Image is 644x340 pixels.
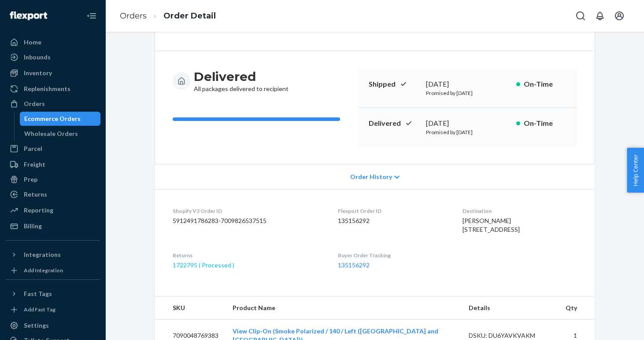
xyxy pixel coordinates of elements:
[194,69,289,93] div: All packages delivered to recipient
[338,216,448,225] dd: 135156292
[10,11,47,20] img: Flexport logo
[24,38,41,47] div: Home
[426,89,509,97] p: Promised by [DATE]
[5,318,100,333] a: Settings
[24,129,78,138] div: Wholesale Orders
[524,118,566,128] p: On-Time
[24,306,56,313] div: Add Fast Tag
[24,69,52,77] div: Inventory
[426,118,509,128] div: [DATE]
[155,296,226,320] th: SKU
[559,296,595,320] th: Qty
[5,50,100,64] a: Inbounds
[20,112,101,126] a: Ecommerce Orders
[24,250,61,259] div: Integrations
[24,144,42,153] div: Parcel
[24,84,70,93] div: Replenishments
[5,172,100,186] a: Prep
[5,187,100,201] a: Returns
[611,7,628,25] button: Open account menu
[120,11,147,21] a: Orders
[194,69,289,84] h3: Delivered
[163,11,216,21] a: Order Detail
[24,289,52,298] div: Fast Tags
[469,331,551,340] div: DSKU: DU6YAVKVAKM
[24,267,63,274] div: Add Integration
[350,172,392,181] span: Order History
[5,248,100,262] button: Integrations
[20,127,101,141] a: Wholesale Orders
[5,304,100,315] a: Add Fast Tag
[5,265,100,276] a: Add Integration
[173,216,324,225] dd: 5912491786283-7009826537515
[369,118,419,128] p: Delivered
[591,7,609,25] button: Open notifications
[83,7,100,25] button: Close Navigation
[173,261,234,269] a: 1722795 ( Processed )
[338,207,448,215] dt: Flexport Order ID
[5,97,100,111] a: Orders
[463,207,577,215] dt: Destination
[24,206,53,215] div: Reporting
[5,203,100,217] a: Reporting
[463,217,520,233] span: [PERSON_NAME] [STREET_ADDRESS]
[5,82,100,96] a: Replenishments
[24,222,42,230] div: Billing
[426,128,509,136] p: Promised by [DATE]
[24,175,37,184] div: Prep
[369,79,419,89] p: Shipped
[5,66,100,80] a: Inventory
[173,207,324,215] dt: Shopify V3 Order ID
[24,321,49,330] div: Settings
[24,190,47,199] div: Returns
[173,252,324,259] dt: Returns
[572,7,589,25] button: Open Search Box
[426,79,509,89] div: [DATE]
[24,160,45,169] div: Freight
[226,296,462,320] th: Product Name
[524,79,566,89] p: On-Time
[113,3,223,29] ol: breadcrumbs
[5,287,100,301] button: Fast Tags
[5,35,100,49] a: Home
[338,252,448,259] dt: Buyer Order Tracking
[627,148,644,193] button: Help Center
[5,142,100,156] a: Parcel
[24,99,45,108] div: Orders
[462,296,559,320] th: Details
[24,114,81,123] div: Ecommerce Orders
[5,219,100,233] a: Billing
[5,157,100,172] a: Freight
[338,261,370,269] a: 135156292
[24,53,51,62] div: Inbounds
